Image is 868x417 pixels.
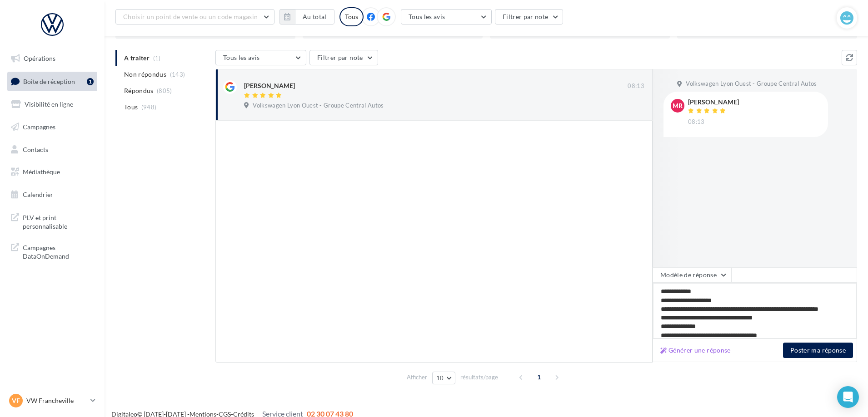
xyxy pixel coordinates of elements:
a: Médiathèque [5,162,99,182]
span: Tous les avis [223,54,260,61]
button: Au total [295,9,334,25]
a: Campagnes [5,118,99,137]
span: Campagnes DataOnDemand [23,241,94,261]
a: Campagnes DataOnDemand [5,238,99,265]
span: 10 [436,374,444,382]
button: Modèle de réponse [653,267,732,283]
span: MR [673,101,683,110]
div: [PERSON_NAME] [688,99,739,105]
span: (143) [170,71,185,78]
a: Boîte de réception1 [5,72,99,91]
span: Volkswagen Lyon Ouest - Groupe Central Autos [686,80,817,88]
span: Contacts [23,145,48,153]
span: Afficher [407,373,427,382]
span: Campagnes [23,123,55,131]
p: VW Francheville [26,396,87,405]
span: PLV et print personnalisable [23,211,94,231]
button: Au total [279,9,334,25]
span: (948) [141,103,157,111]
span: 1 [532,370,546,384]
span: Volkswagen Lyon Ouest - Groupe Central Autos [253,102,384,110]
span: 08:13 [688,118,705,126]
a: Opérations [5,49,99,68]
span: Visibilité en ligne [25,100,73,108]
span: Opérations [24,54,55,62]
div: Open Intercom Messenger [837,386,859,408]
button: Poster ma réponse [783,343,853,358]
span: Non répondus [124,70,166,79]
button: Générer une réponse [657,345,734,356]
span: VF [12,396,20,405]
div: [PERSON_NAME] [244,81,295,90]
span: Tous [124,103,138,112]
span: Médiathèque [23,168,60,176]
button: Tous les avis [401,9,492,25]
span: Répondus [124,86,154,95]
span: résultats/page [460,373,498,382]
span: Choisir un point de vente ou un code magasin [123,13,258,20]
span: Tous les avis [409,13,445,20]
button: 10 [432,372,455,384]
span: (805) [157,87,172,94]
a: PLV et print personnalisable [5,208,99,235]
button: Choisir un point de vente ou un code magasin [115,9,274,25]
span: 08:13 [628,82,644,90]
button: Filtrer par note [495,9,564,25]
button: Tous les avis [215,50,306,65]
a: Calendrier [5,185,99,204]
button: Filtrer par note [309,50,378,65]
a: VF VW Francheville [7,392,97,409]
a: Visibilité en ligne [5,95,99,114]
div: Tous [339,7,364,26]
a: Contacts [5,140,99,159]
span: Boîte de réception [23,77,75,85]
div: 1 [87,78,94,85]
span: Calendrier [23,191,53,198]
